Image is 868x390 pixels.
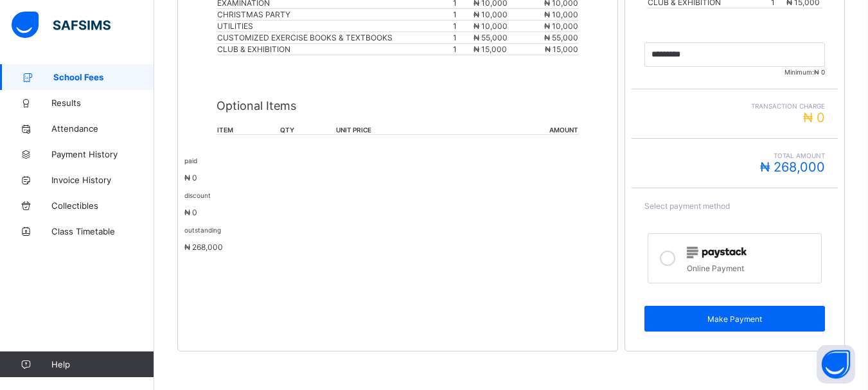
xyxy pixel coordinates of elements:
[53,72,154,82] span: School Fees
[687,260,815,273] div: Online Payment
[51,98,154,108] span: Results
[184,157,197,164] small: paid
[644,201,730,211] span: Select payment method
[184,173,197,182] span: ₦ 0
[217,125,279,135] th: item
[217,33,452,42] div: CUSTOMIZED EXERCISE BOOKS & TEXTBOOKS
[654,314,815,324] span: Make Payment
[452,9,473,21] td: 1
[217,21,452,31] div: UTILITIES
[817,345,855,384] button: Open asap
[474,44,507,54] span: ₦ 15,000
[335,125,469,135] th: unit price
[687,247,747,258] img: paystack.0b99254114f7d5403c0525f3550acd03.svg
[644,68,825,76] span: Minimum:
[51,359,154,369] span: Help
[184,208,197,217] span: ₦ 0
[184,191,211,199] small: discount
[474,10,508,19] span: ₦ 10,000
[184,242,223,252] span: ₦ 268,000
[51,149,154,159] span: Payment History
[184,226,221,234] small: outstanding
[452,32,473,44] td: 1
[51,175,154,185] span: Invoice History
[544,21,578,31] span: ₦ 10,000
[474,21,508,31] span: ₦ 10,000
[803,110,825,125] span: ₦ 0
[217,10,452,19] div: CHRISTMAS PARTY
[814,68,825,76] span: ₦ 0
[644,102,825,110] span: Transaction charge
[51,226,154,236] span: Class Timetable
[217,99,579,112] p: Optional Items
[279,125,335,135] th: qty
[452,21,473,32] td: 1
[51,123,154,134] span: Attendance
[545,44,578,54] span: ₦ 15,000
[760,159,825,175] span: ₦ 268,000
[644,152,825,159] span: Total Amount
[217,44,452,54] div: CLUB & EXHIBITION
[469,125,579,135] th: amount
[452,44,473,55] td: 1
[544,33,578,42] span: ₦ 55,000
[12,12,111,39] img: safsims
[474,33,508,42] span: ₦ 55,000
[51,200,154,211] span: Collectibles
[544,10,578,19] span: ₦ 10,000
